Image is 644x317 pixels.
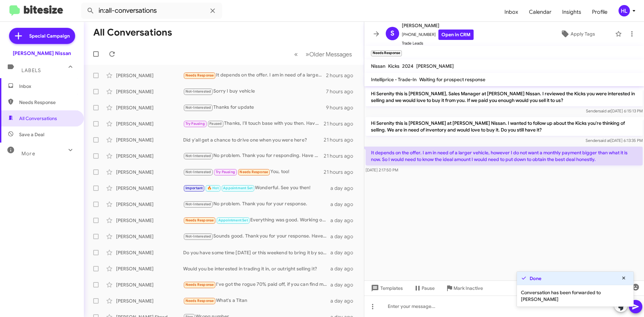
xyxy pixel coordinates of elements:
span: » [306,50,309,58]
span: Sender [DATE] 6:13:35 PM [586,138,643,143]
span: Inbox [19,83,76,90]
a: Calendar [524,2,557,22]
span: S [390,28,394,39]
button: HL [613,5,637,16]
div: a day ago [330,217,359,224]
div: [PERSON_NAME] [116,104,183,111]
button: Templates [364,282,408,294]
div: You, too! [183,168,324,176]
span: Not-Interested [185,154,211,158]
span: 2024 [402,63,414,69]
div: [PERSON_NAME] [116,281,183,288]
div: [PERSON_NAME] [116,137,183,143]
span: [PERSON_NAME] [402,21,474,30]
nav: Page navigation example [290,47,356,61]
div: 21 hours ago [324,169,359,175]
div: a day ago [330,185,359,192]
div: a day ago [330,265,359,272]
span: Templates [370,282,403,294]
span: Sender [DATE] 6:15:13 PM [586,108,643,113]
div: [PERSON_NAME] [116,169,183,175]
span: Nissan [371,63,385,69]
div: 9 hours ago [326,104,359,111]
div: [PERSON_NAME] [116,265,183,272]
span: More [21,151,35,157]
span: Kicks [388,63,399,69]
span: said at [599,108,611,113]
div: 21 hours ago [324,137,359,143]
div: Would you be interested in trading it in, or outright selling it? [183,265,330,272]
a: Inbox [499,2,524,22]
div: Sounds good. Thank you for your response. Have a great evening. [183,232,330,240]
span: Waiting for prospect response [419,76,485,83]
div: a day ago [330,281,359,288]
div: I've got the rogue 70% paid off, if you can find me something dependable, used is fine, that I ca... [183,281,330,288]
span: Labels [21,67,41,73]
div: Do you have some time [DATE] or this weekend to bring it by so we can take a look at it? [183,249,330,256]
div: [PERSON_NAME] [116,233,183,240]
div: 2 hours ago [326,72,359,79]
span: Apply Tags [571,28,595,40]
div: 21 hours ago [324,120,359,127]
span: [DATE] 2:17:50 PM [366,167,398,172]
span: Not-Interested [185,105,211,110]
div: a day ago [330,298,359,304]
span: Save a Deal [19,131,44,138]
div: Wonderful. See you then! [183,184,330,192]
div: [PERSON_NAME] [116,120,183,127]
p: Hi Serenity this is [PERSON_NAME] at [PERSON_NAME] Nissan. I wanted to follow up about the Kicks ... [366,117,643,136]
span: Try Pausing [185,121,205,126]
div: [PERSON_NAME] [116,153,183,159]
span: 🔥 Hot [207,186,219,190]
a: Profile [587,2,613,22]
div: No problem. Thank you for responding. Have a great evening! [183,152,324,160]
button: Previous [290,47,302,61]
div: [PERSON_NAME] [116,217,183,224]
input: Search [81,3,222,19]
div: Everything was good. Working on a sale [183,216,330,224]
span: Older Messages [309,51,352,58]
span: [PERSON_NAME] [416,63,454,69]
button: Apply Tags [543,28,612,40]
h1: All Conversations [93,27,172,38]
div: HL [619,5,630,16]
div: a day ago [330,249,359,256]
div: What's a Titan [183,297,330,305]
span: [PHONE_NUMBER] [402,30,474,40]
span: Not-Interested [185,170,211,174]
span: Needs Response [185,299,214,303]
a: Insights [557,2,587,22]
a: Open in CRM [438,30,474,40]
div: 7 hours ago [326,88,359,95]
div: a day ago [330,233,359,240]
span: Needs Response [185,282,214,287]
button: Next [302,47,356,61]
span: All Conversations [19,115,57,122]
div: Sorry I buy vehicle [183,88,326,95]
span: Mark Inactive [453,282,483,294]
div: Conversation has been forwarded to [PERSON_NAME] [517,285,634,307]
span: Appointment Set [223,186,253,190]
a: Special Campaign [9,28,75,44]
span: Not-Interested [185,234,211,239]
p: Hi Serenity this is [PERSON_NAME], Sales Manager at [PERSON_NAME] Nissan. I reviewed the Kicks yo... [366,88,643,106]
span: Appointment Set [218,218,248,222]
div: [PERSON_NAME] [116,249,183,256]
span: Important [185,186,203,190]
small: Needs Response [371,50,402,56]
span: Needs Response [239,170,268,174]
button: Pause [408,282,440,294]
span: Not-Interested [185,202,211,206]
div: [PERSON_NAME] [116,88,183,95]
span: Special Campaign [29,33,70,39]
button: Mark Inactive [440,282,488,294]
span: Needs Response [19,99,76,106]
span: Trade Leads [402,40,474,47]
div: [PERSON_NAME] [116,72,183,79]
div: Thanks for update [183,104,326,111]
p: It depends on the offer. I am in need of a larger vehicle, however I do not want a monthly paymen... [366,147,643,165]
